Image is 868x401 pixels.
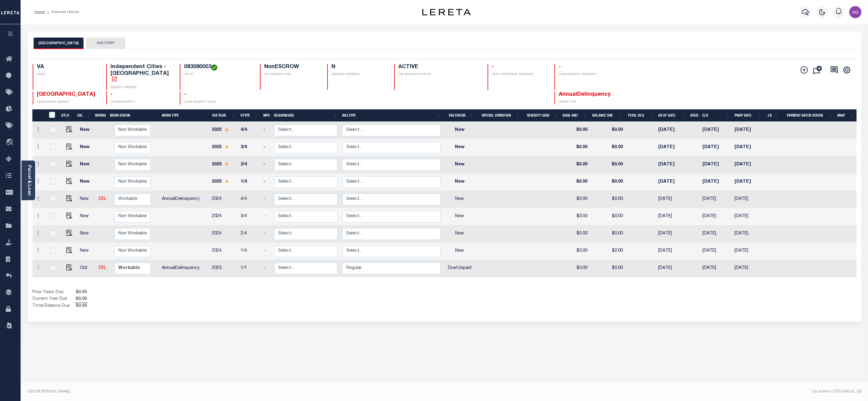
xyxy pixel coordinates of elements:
p: AGENCY WEBSITE [110,85,173,90]
td: AnnualDelinquency [159,260,210,277]
i: travel_explore [6,139,15,147]
td: Current Year Due [32,296,74,303]
td: New [77,208,96,225]
th: Payment Batch Status: activate to sort column ascending [781,109,835,122]
td: $0.00 [560,139,590,156]
td: - [261,122,272,139]
th: WorkQ [93,109,107,122]
td: [DATE] [732,191,764,208]
td: 2024 [209,208,238,225]
td: New [443,208,476,225]
td: [DATE] [656,191,688,208]
td: New [443,225,476,243]
td: $0.00 [560,260,590,277]
td: [DATE] [732,174,764,191]
th: As of Date: activate to sort column ascending [656,109,688,122]
img: Star.svg [225,145,229,149]
td: New [77,225,96,243]
td: 2025 [209,139,238,156]
span: - [110,92,113,97]
button: [GEOGRAPHIC_DATA] [34,38,84,49]
th: LD: activate to sort column ascending [764,109,781,122]
td: New [443,243,476,260]
th: Tax Year: activate to sort column ascending [209,109,238,122]
td: [DATE] [700,122,732,139]
p: DELINQUENT AGENCY [37,100,99,104]
td: 2/4 [238,225,261,243]
th: RType: activate to sort column ascending [238,109,261,122]
td: 2024 [209,243,238,260]
td: 1/4 [238,174,261,191]
td: 2024 [209,225,238,243]
td: 3/4 [238,208,261,225]
td: [DATE] [656,208,688,225]
td: [DATE] [700,174,732,191]
td: New [77,174,96,191]
th: Severity Code: activate to sort column ascending [522,109,561,122]
th: Balance Due: activate to sort column ascending [590,109,625,122]
td: - [261,243,272,260]
p: LOAN SEVERITY CODE [184,100,253,104]
th: Special Condition: activate to sort column ascending [476,109,522,122]
td: Due/Unpaid [443,260,476,277]
td: [DATE] [700,156,732,174]
td: $0.00 [560,122,590,139]
th: Tax Status: activate to sort column ascending [443,109,476,122]
span: $0.00 [74,303,88,310]
td: [DATE] [700,243,732,260]
td: $0.00 [590,260,625,277]
td: 4/4 [238,191,261,208]
th: &nbsp; [45,109,59,122]
h4: 083080003 [184,64,253,71]
span: $0.00 [74,289,88,296]
td: [DATE] [732,122,764,139]
p: STATE [37,72,99,77]
p: WITH ADDITIONAL PROPERTY [492,72,547,77]
td: New [443,156,476,174]
td: [DATE] [656,139,688,156]
td: - [261,139,272,156]
td: [DATE] [656,156,688,174]
td: [DATE] [732,225,764,243]
td: - [261,225,272,243]
img: Star.svg [225,162,229,166]
a: Home [35,10,45,14]
td: [DATE] [656,225,688,243]
td: Old [77,260,96,277]
span: - [492,64,494,70]
h4: Independent Cities - [GEOGRAPHIC_DATA] [110,64,173,84]
td: Total Balance Due [32,303,74,309]
td: - [261,260,272,277]
th: ELD: activate to sort column ascending [700,109,732,122]
p: TAX SERVICE TYPE [264,72,320,77]
td: $0.00 [590,208,625,225]
td: 2/4 [238,156,261,174]
span: $0.00 [74,296,88,303]
span: - [559,64,561,70]
h4: NonESCROW [264,64,320,71]
a: DEL [99,266,107,270]
th: Base Amt: activate to sort column ascending [560,109,590,122]
th: &nbsp;&nbsp;&nbsp;&nbsp;&nbsp;&nbsp;&nbsp;&nbsp;&nbsp;&nbsp; [32,109,45,122]
td: New [77,122,96,139]
p: SERVICE OVERRIDE [331,72,387,77]
td: [DATE] [656,122,688,139]
td: 2025 [209,174,238,191]
span: AnnualDelinquency [559,92,611,97]
li: Payment History [45,9,79,15]
td: [DATE] [656,174,688,191]
td: [DATE] [700,139,732,156]
td: $0.00 [590,122,625,139]
th: CAL: activate to sort column ascending [75,109,93,122]
th: Total DLQ: activate to sort column ascending [625,109,656,122]
td: [DATE] [732,208,764,225]
td: Prior Years Due [32,289,74,296]
td: [DATE] [732,260,764,277]
td: [DATE] [700,225,732,243]
img: Star.svg [225,179,229,183]
td: [DATE] [732,243,764,260]
td: $0.00 [590,243,625,260]
td: $0.00 [560,156,590,174]
td: 2025 [209,156,238,174]
h4: ACTIVE [398,64,480,71]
